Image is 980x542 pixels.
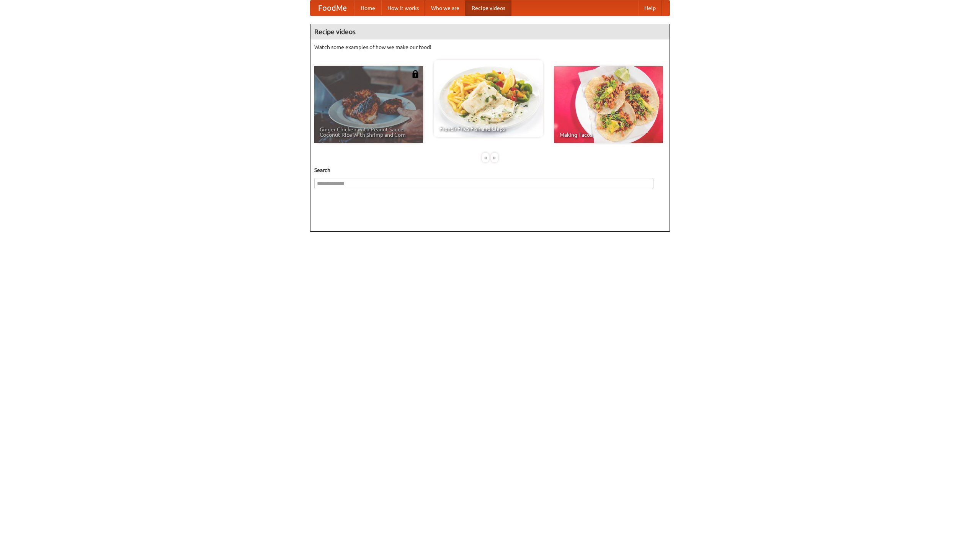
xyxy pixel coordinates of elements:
div: » [491,153,498,162]
a: Help [638,0,662,16]
a: How it works [381,0,425,16]
a: Who we are [425,0,465,16]
span: French Fries Fish and Chips [439,126,537,131]
p: Watch some examples of how we make our food! [314,43,666,51]
a: Home [354,0,381,16]
div: « [482,153,489,162]
a: French Fries Fish and Chips [434,60,543,137]
img: 483408.png [412,70,419,78]
h4: Recipe videos [310,24,670,39]
a: FoodMe [310,0,354,16]
a: Recipe videos [465,0,511,16]
a: Making Tacos [554,66,663,143]
h5: Search [314,166,666,174]
span: Making Tacos [560,132,658,138]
